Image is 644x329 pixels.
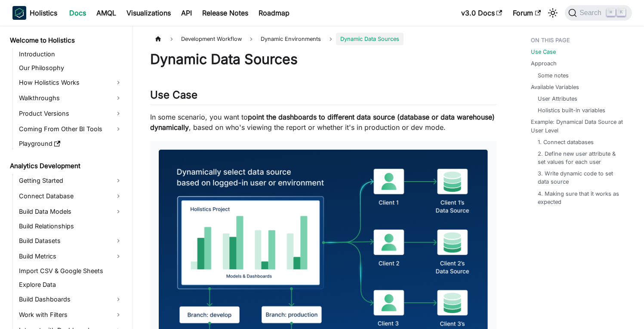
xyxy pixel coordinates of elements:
[538,138,594,146] a: 1. Connect databases
[577,9,607,17] span: Search
[253,6,295,20] a: Roadmap
[16,189,125,203] a: Connect Database
[121,6,176,20] a: Visualizations
[16,279,125,291] a: Explore Data
[16,138,125,150] a: Playground
[607,9,615,16] kbd: ⌘
[531,118,627,134] a: Example: Dynamical Data Source at User Level
[16,220,125,232] a: Build Relationships
[508,6,546,20] a: Forum
[456,6,508,20] a: v3.0 Docs
[538,190,623,206] a: 4. Making sure that it works as expected
[150,33,496,45] nav: Breadcrumbs
[256,33,325,45] span: Dynamic Environments
[176,6,197,20] a: API
[538,95,577,103] a: User Attributes
[197,6,253,20] a: Release Notes
[565,5,632,21] button: Search (Command+K)
[91,6,121,20] a: AMQL
[177,33,246,45] span: Development Workflow
[336,33,404,45] span: Dynamic Data Sources
[16,76,125,89] a: How Holistics Works
[12,6,26,20] img: Holistics
[30,8,57,18] b: Holistics
[150,113,495,132] strong: point the dashboards to different data source (database or data warehouse) dynamically
[16,48,125,60] a: Introduction
[16,265,125,277] a: Import CSV & Google Sheets
[16,205,125,218] a: Build Data Models
[546,6,560,20] button: Switch between dark and light mode (currently light mode)
[150,112,496,132] p: In some scenario, you want to , based on who's viewing the report or whether it's in production o...
[538,71,569,80] a: Some notes
[150,51,496,68] h1: Dynamic Data Sources
[16,292,125,306] a: Build Dashboards
[16,62,125,74] a: Our Philosophy
[538,169,623,186] a: 3. Write dynamic code to set data source
[16,122,125,136] a: Coming From Other BI Tools
[617,9,626,16] kbd: K
[4,26,133,329] nav: Docs sidebar
[531,48,556,56] a: Use Case
[531,83,579,91] a: Available Variables
[16,308,125,322] a: Work with Filters
[12,6,57,20] a: HolisticsHolistics
[7,34,125,46] a: Welcome to Holistics
[531,59,557,68] a: Approach
[16,91,125,105] a: Walkthroughs
[16,107,125,120] a: Product Versions
[16,234,125,248] a: Build Datasets
[538,106,605,114] a: Holistics built-in variables
[150,33,166,45] a: Home page
[150,89,496,105] h2: Use Case
[538,150,623,166] a: 2. Define new user attribute & set values for each user
[7,160,125,172] a: Analytics Development
[16,174,125,188] a: Getting Started
[64,6,91,20] a: Docs
[16,249,125,263] a: Build Metrics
